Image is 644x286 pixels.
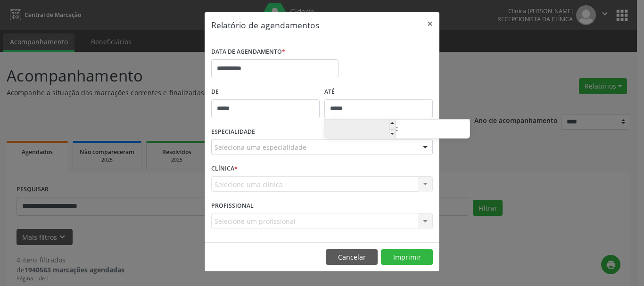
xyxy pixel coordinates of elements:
[324,85,433,99] label: ATÉ
[211,45,285,59] label: DATA DE AGENDAMENTO
[398,120,470,139] input: Minute
[324,120,396,139] input: Hour
[215,142,306,152] span: Seleciona uma especialidade
[421,12,439,35] button: Close
[211,162,238,176] label: CLÍNICA
[211,19,319,31] h5: Relatório de agendamentos
[211,85,320,99] label: De
[211,125,255,139] label: ESPECIALIDADE
[396,119,398,138] span: :
[326,249,378,265] button: Cancelar
[381,249,433,265] button: Imprimir
[211,198,254,213] label: PROFISSIONAL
